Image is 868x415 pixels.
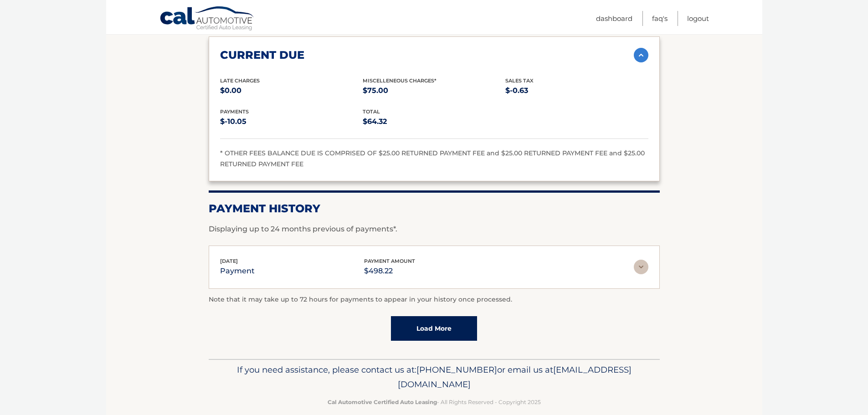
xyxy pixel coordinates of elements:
[215,397,654,407] p: - All Rights Reserved - Copyright 2025
[596,11,632,26] a: Dashboard
[220,258,238,264] span: [DATE]
[209,294,660,305] p: Note that it may take up to 72 hours for payments to appear in your history once processed.
[505,84,648,97] p: $-0.63
[398,364,632,389] span: [EMAIL_ADDRESS][DOMAIN_NAME]
[220,148,648,170] div: * OTHER FEES BALANCE DUE IS COMPRISED OF $25.00 RETURNED PAYMENT FEE and $25.00 RETURNED PAYMENT ...
[363,115,505,128] p: $64.32
[220,115,363,128] p: $-10.05
[209,202,660,215] h2: Payment History
[634,260,648,274] img: accordion-rest.svg
[364,265,415,277] p: $498.22
[364,258,415,264] span: payment amount
[220,108,249,115] span: payments
[505,77,534,84] span: Sales Tax
[363,77,437,84] span: Miscelleneous Charges*
[328,399,437,405] strong: Cal Automotive Certified Auto Leasing
[209,224,660,235] p: Displaying up to 24 months previous of payments*.
[363,84,505,97] p: $75.00
[634,48,648,62] img: accordion-active.svg
[363,108,380,115] span: total
[159,6,255,32] a: Cal Automotive
[220,48,304,62] h2: current due
[220,84,363,97] p: $0.00
[215,363,654,392] p: If you need assistance, please contact us at: or email us at
[687,11,709,26] a: Logout
[416,364,497,375] span: [PHONE_NUMBER]
[652,11,668,26] a: FAQ's
[220,77,260,84] span: Late Charges
[391,316,477,341] a: Load More
[220,265,255,277] p: payment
